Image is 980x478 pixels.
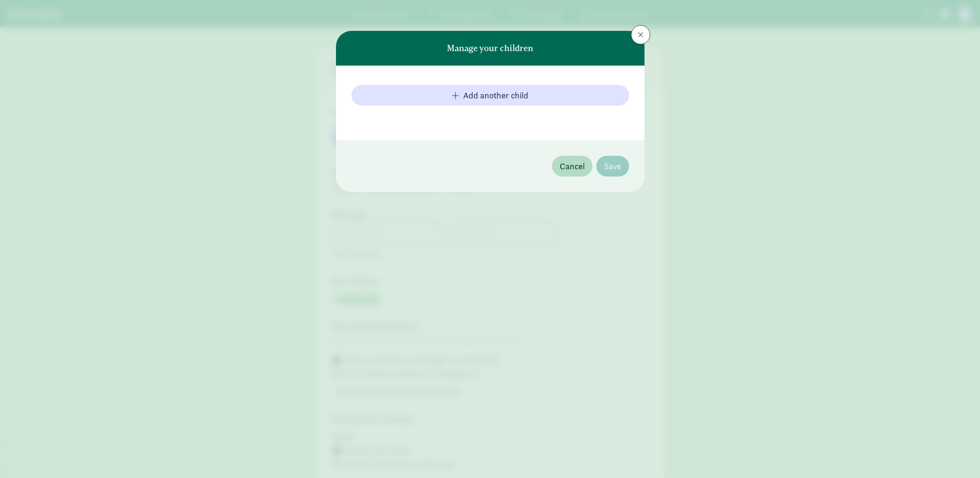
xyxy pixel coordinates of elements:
[552,156,592,177] button: Cancel
[463,89,528,102] span: Add another child
[604,160,621,173] span: Save
[596,156,629,177] button: Save
[560,160,585,173] span: Cancel
[351,85,629,106] button: Add another child
[447,43,533,53] h6: Manage your children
